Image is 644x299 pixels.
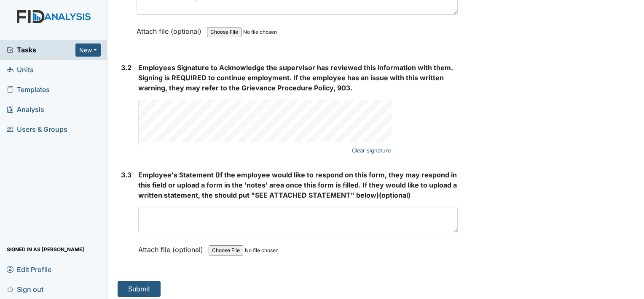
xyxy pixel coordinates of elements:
[7,83,50,96] span: Templates
[138,170,458,200] strong: (optional)
[7,63,34,76] span: Units
[121,170,131,180] label: 3.3
[7,263,51,276] span: Edit Profile
[121,63,131,73] label: 3.2
[7,123,67,136] span: Users & Groups
[138,240,207,255] label: Attach file (optional)
[75,43,101,57] button: New
[138,171,457,199] span: Employee's Statement (If the employee would like to respond on this form, they may respond in thi...
[138,63,453,92] span: Employees Signature to Acknowledge the supervisor has reviewed this information with them. Signin...
[352,145,391,156] a: Clear signature
[118,281,161,297] button: Submit
[7,45,75,55] a: Tasks
[7,283,43,296] span: Sign out
[137,22,205,36] label: Attach file (optional)
[7,103,44,116] span: Analysis
[7,243,84,256] span: Signed in as [PERSON_NAME]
